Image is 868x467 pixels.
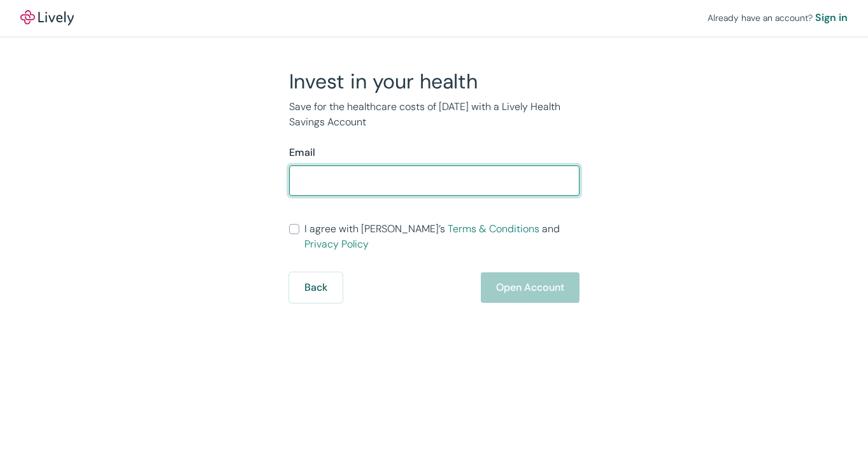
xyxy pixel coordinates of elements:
[289,272,343,303] button: Back
[304,237,369,251] a: Privacy Policy
[448,222,539,235] a: Terms & Conditions
[304,221,580,252] span: I agree with [PERSON_NAME]’s and
[708,10,848,25] div: Already have an account?
[289,99,580,130] p: Save for the healthcare costs of [DATE] with a Lively Health Savings Account
[289,69,580,94] h2: Invest in your health
[20,10,74,25] img: Lively
[815,10,848,25] a: Sign in
[20,10,74,25] a: LivelyLively
[289,145,315,160] label: Email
